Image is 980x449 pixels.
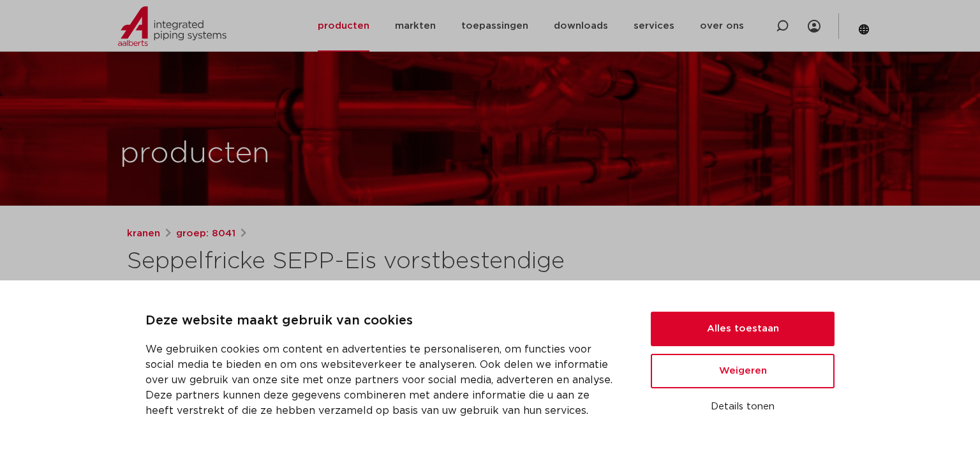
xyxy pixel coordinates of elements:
a: kranen [127,226,160,241]
button: Alles toestaan [651,312,835,346]
button: Weigeren [651,354,835,388]
h1: producten [120,133,270,174]
button: Details tonen [651,396,835,418]
p: Deze website maakt gebruik van cookies [145,311,620,331]
p: We gebruiken cookies om content en advertenties te personaliseren, om functies voor social media ... [145,342,620,418]
h1: Seppelfricke SEPP-Eis vorstbestendige gevelkraan krukbediening MM R1/2" x G3/4" (DN15) mat-Cr [127,247,606,339]
a: groep: 8041 [176,226,235,241]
